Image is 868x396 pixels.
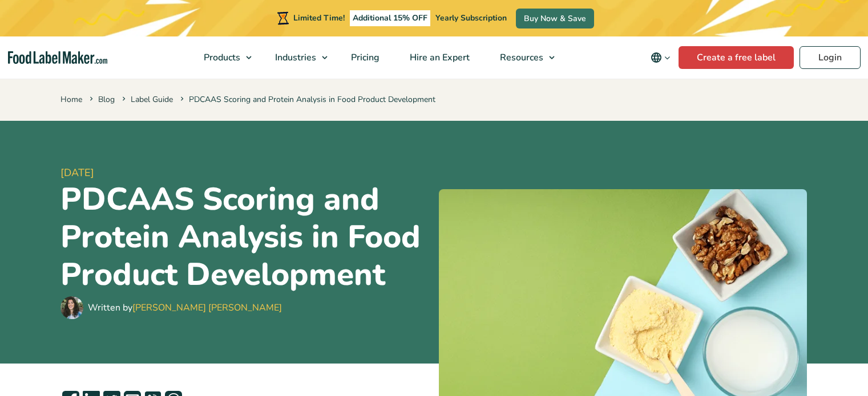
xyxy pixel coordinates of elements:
[350,10,430,26] span: Additional 15% OFF
[496,51,544,64] span: Resources
[293,13,345,23] span: Limited Time!
[60,181,430,293] h1: PDCAAS Scoring and Protein Analysis in Food Product Development
[435,13,507,23] span: Yearly Subscription
[88,301,282,315] div: Written by
[348,51,381,64] span: Pricing
[60,94,82,105] a: Home
[679,46,794,69] a: Create a free label
[260,36,333,79] a: Industries
[60,165,430,181] span: [DATE]
[98,94,115,105] a: Blog
[485,36,560,79] a: Resources
[200,51,241,64] span: Products
[178,94,435,105] span: PDCAAS Scoring and Protein Analysis in Food Product Development
[8,51,107,64] a: Food Label Maker homepage
[516,9,594,28] a: Buy Now & Save
[643,46,679,69] button: Change language
[336,36,392,79] a: Pricing
[132,301,282,314] a: [PERSON_NAME] [PERSON_NAME]
[272,51,317,64] span: Industries
[60,296,83,319] img: Maria Abi Hanna - Food Label Maker
[189,36,257,79] a: Products
[395,36,482,79] a: Hire an Expert
[800,46,861,69] a: Login
[131,94,173,105] a: Label Guide
[406,51,471,64] span: Hire an Expert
